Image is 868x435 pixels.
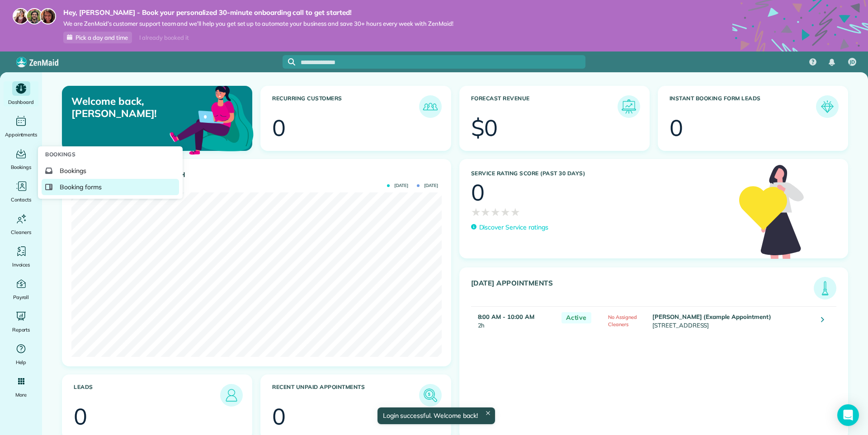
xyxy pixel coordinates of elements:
[4,309,38,334] a: Reports
[60,182,102,192] span: Booking forms
[802,51,868,72] nav: Main
[471,95,618,118] h3: Forecast Revenue
[478,313,534,320] strong: 8:00 AM - 10:00 AM
[471,279,814,299] h3: [DATE] Appointments
[417,183,438,188] span: [DATE]
[510,204,520,220] span: ★
[272,384,419,407] h3: Recent unpaid appointments
[421,386,439,404] img: icon_unpaid_appointments-47b8ce3997adf2238b356f14209ab4cced10bd1f174958f3ca8f1d0dd7fffeee.png
[13,293,29,302] span: Payroll
[12,325,30,334] span: Reports
[134,32,194,43] div: I already booked it
[837,404,859,426] div: Open Intercom Messenger
[471,117,498,139] div: $0
[74,405,87,428] div: 0
[387,183,408,188] span: [DATE]
[500,204,510,220] span: ★
[12,260,30,269] span: Invoices
[849,59,855,66] span: JD
[40,8,56,24] img: michelle-19f622bdf1676172e81f8f8fba1fb50e276960ebfe0243fe18214015130c80e4.jpg
[481,204,491,220] span: ★
[670,117,683,139] div: 0
[272,117,286,139] div: 0
[471,204,481,220] span: ★
[8,98,34,107] span: Dashboard
[471,223,548,232] a: Discover Service ratings
[16,358,27,367] span: Help
[15,390,27,399] span: More
[608,314,637,328] span: No Assigned Cleaners
[818,98,836,116] img: icon_form_leads-04211a6a04a5b2264e4ee56bc0799ec3eb69b7e499cbb523a139df1d13a81ae0.png
[63,32,132,43] a: Pick a day and time
[63,8,453,17] strong: Hey, [PERSON_NAME] - Book your personalized 30-minute onboarding call to get started!
[4,244,38,269] a: Invoices
[650,306,814,335] td: [STREET_ADDRESS]
[168,75,255,163] img: dashboard_welcome-42a62b7d889689a78055ac9021e634bf52bae3f8056760290aed330b23ab8690.png
[75,34,128,41] span: Pick a day and time
[74,171,442,179] h3: Actual Revenue this month
[816,279,834,297] img: icon_todays_appointments-901f7ab196bb0bea1936b74009e4eb5ffbc2d2711fa7634e0d609ed5ef32b18b.png
[13,8,29,24] img: maria-72a9807cf96188c08ef61303f053569d2e2a8a1cde33d635c8a3ac13582a053d.jpg
[42,179,179,195] a: Booking forms
[272,95,419,118] h3: Recurring Customers
[45,150,75,159] span: Bookings
[491,204,500,220] span: ★
[377,407,495,424] div: Login successful. Welcome back!
[4,341,38,367] a: Help
[11,228,31,237] span: Cleaners
[60,166,86,175] span: Bookings
[272,405,286,428] div: 0
[4,146,38,172] a: Bookings
[26,8,42,24] img: jorge-587dff0eeaa6aab1f244e6dc62b8924c3b6ad411094392a53c71c6c4a576187d.jpg
[222,386,241,404] img: icon_leads-1bed01f49abd5b7fead27621c3d59655bb73ed531f8eeb49469d10e621d6b896.png
[288,58,295,65] svg: Focus search
[4,276,38,302] a: Payroll
[5,130,38,139] span: Appointments
[652,313,771,320] strong: [PERSON_NAME] (Example Appointment)
[11,195,31,204] span: Contacts
[471,181,485,204] div: 0
[283,58,295,65] button: Focus search
[4,114,38,139] a: Appointments
[471,306,557,335] td: 2h
[11,163,32,172] span: Bookings
[63,20,453,28] span: We are ZenMaid’s customer support team and we’ll help you get set up to automate your business an...
[620,98,638,116] img: icon_forecast_revenue-8c13a41c7ed35a8dcfafea3cbb826a0462acb37728057bba2d056411b612bbbe.png
[822,52,841,72] div: Notifications
[4,81,38,107] a: Dashboard
[421,98,439,116] img: icon_recurring_customers-cf858462ba22bcd05b5a5880d41d6543d210077de5bb9ebc9590e49fd87d84ed.png
[74,384,220,407] h3: Leads
[561,312,591,323] span: Active
[471,170,730,177] h3: Service Rating score (past 30 days)
[670,95,816,118] h3: Instant Booking Form Leads
[71,95,191,119] p: Welcome back, [PERSON_NAME]!
[42,163,179,179] a: Bookings
[479,223,548,232] p: Discover Service ratings
[4,179,38,204] a: Contacts
[4,211,38,237] a: Cleaners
